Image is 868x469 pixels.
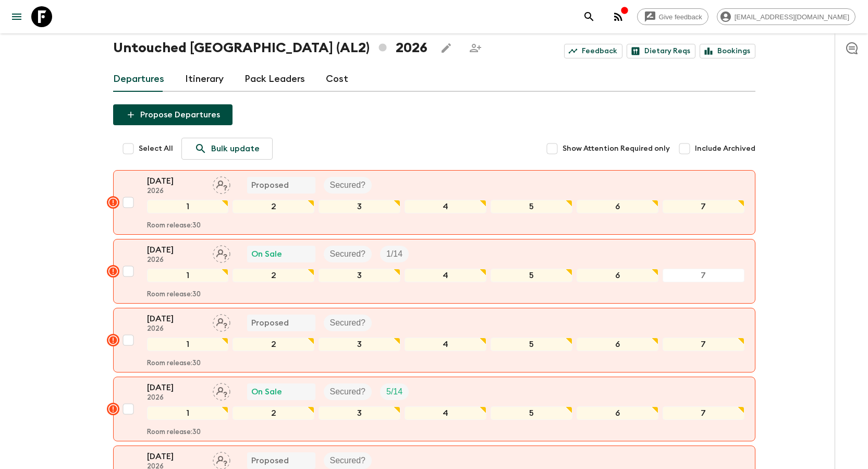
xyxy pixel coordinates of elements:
p: On Sale [251,248,282,260]
a: Itinerary [185,67,224,92]
div: 1 [147,406,229,420]
p: 2026 [147,256,204,264]
p: 2026 [147,187,204,196]
a: Pack Leaders [244,67,305,92]
div: 7 [663,269,744,282]
div: Secured? [324,452,372,469]
p: Secured? [330,179,366,191]
p: [DATE] [147,381,204,394]
div: 4 [405,269,486,282]
div: 4 [405,406,486,420]
button: [DATE]2026Assign pack leaderOn SaleSecured?Trip Fill1234567Room release:30 [113,377,755,441]
p: Room release: 30 [147,291,201,299]
p: 2026 [147,394,204,402]
div: 3 [319,200,400,213]
div: Secured? [324,177,372,194]
button: [DATE]2026Assign pack leaderProposedSecured?1234567Room release:30 [113,308,755,372]
div: 5 [491,406,572,420]
div: 4 [405,338,486,351]
div: [EMAIL_ADDRESS][DOMAIN_NAME] [717,8,855,25]
a: Cost [326,67,348,92]
p: On Sale [251,386,282,398]
button: [DATE]2026Assign pack leaderOn SaleSecured?Trip Fill1234567Room release:30 [113,239,755,304]
p: Secured? [330,248,366,260]
p: Secured? [330,386,366,398]
a: Bookings [700,44,755,58]
a: Feedback [564,44,622,58]
div: 5 [491,338,572,351]
p: Proposed [251,179,289,191]
button: menu [6,6,27,27]
div: 5 [491,200,572,213]
div: 1 [147,269,229,282]
button: Edit this itinerary [436,38,457,58]
div: 3 [319,338,400,351]
span: Assign pack leader [213,179,230,188]
button: Propose Departures [113,104,233,125]
div: 3 [319,406,400,420]
a: Dietary Reqs [627,44,695,58]
div: Secured? [324,383,372,400]
span: Include Archived [695,143,755,154]
span: Assign pack leader [213,317,230,326]
div: 6 [577,338,658,351]
div: 7 [663,406,744,420]
p: [DATE] [147,244,204,256]
span: Show Attention Required only [563,143,670,154]
p: [DATE] [147,450,204,463]
div: 7 [663,200,744,213]
div: 4 [405,200,486,213]
span: Share this itinerary [465,38,486,58]
div: 6 [577,200,658,213]
div: Trip Fill [380,383,409,400]
div: Secured? [324,246,372,262]
div: 3 [319,269,400,282]
div: 2 [233,406,314,420]
p: Room release: 30 [147,428,201,437]
div: 1 [147,338,229,351]
p: [DATE] [147,312,204,325]
button: search adventures [579,6,600,27]
span: Give feedback [653,13,708,21]
div: Trip Fill [380,246,409,262]
p: Proposed [251,317,289,329]
span: Select All [139,143,173,154]
p: 1 / 14 [386,248,402,260]
div: 2 [233,200,314,213]
div: 1 [147,200,229,213]
button: [DATE]2026Assign pack leaderProposedSecured?1234567Room release:30 [113,170,755,235]
a: Bulk update [181,138,273,160]
div: 2 [233,269,314,282]
p: Room release: 30 [147,222,201,230]
a: Give feedback [637,8,708,25]
a: Departures [113,67,164,92]
span: [EMAIL_ADDRESS][DOMAIN_NAME] [729,13,855,21]
span: Assign pack leader [213,386,230,394]
p: 2026 [147,325,204,333]
span: Assign pack leader [213,248,230,257]
span: Assign pack leader [213,455,230,463]
div: 2 [233,338,314,351]
div: 6 [577,269,658,282]
p: Proposed [251,454,289,467]
p: Secured? [330,317,366,329]
div: 6 [577,406,658,420]
p: [DATE] [147,175,204,187]
p: 5 / 14 [386,386,402,398]
p: Room release: 30 [147,359,201,368]
div: 7 [663,338,744,351]
div: 5 [491,269,572,282]
div: Secured? [324,315,372,331]
p: Secured? [330,454,366,467]
p: Bulk update [211,142,260,155]
h1: Untouched [GEOGRAPHIC_DATA] (AL2) 2026 [113,38,427,58]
